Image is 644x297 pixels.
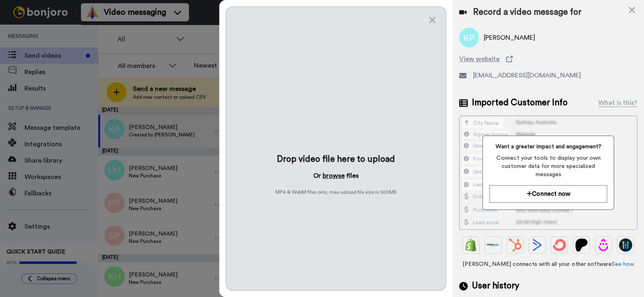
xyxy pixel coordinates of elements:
img: Shopify [464,238,478,252]
button: Connect now [489,185,607,203]
img: GoHighLevel [619,238,632,252]
img: Patreon [575,238,588,252]
span: Imported Customer Info [472,97,568,109]
img: ConvertKit [553,238,566,252]
img: Drip [597,238,610,252]
div: Drop video file here to upload [277,154,395,165]
span: View website [459,54,500,64]
img: Ontraport [487,238,500,252]
a: View website [459,54,637,64]
p: Or files [313,171,359,181]
img: ActiveCampaign [531,238,544,252]
span: [EMAIL_ADDRESS][DOMAIN_NAME] [473,70,581,80]
a: See how [612,261,634,267]
span: Connect your tools to display your own customer data for more specialized messages [489,154,607,179]
span: [PERSON_NAME] connects with all your other software [459,260,637,268]
span: MP4 & WebM files only, max upload file size is 500 MB [275,189,397,195]
img: Hubspot [509,238,522,252]
button: browse [323,171,345,181]
div: What is this? [598,98,637,108]
span: Want a greater impact and engagement? [489,143,607,151]
span: User history [472,280,519,292]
